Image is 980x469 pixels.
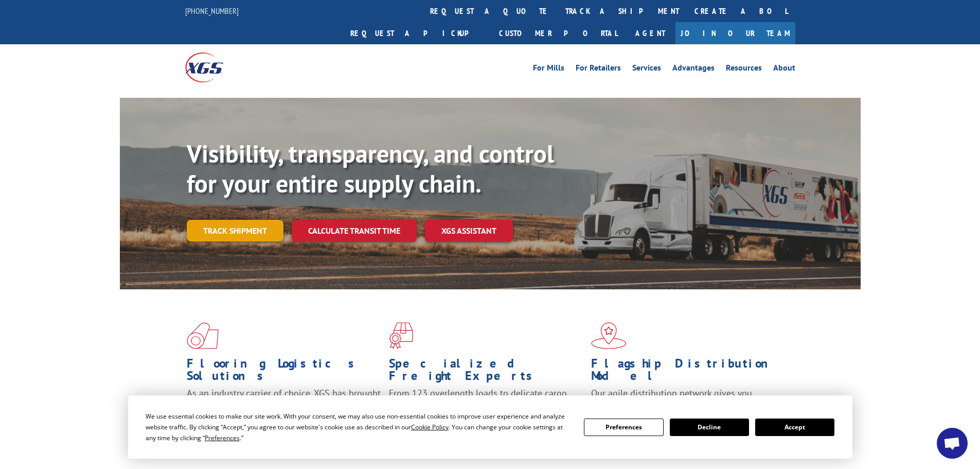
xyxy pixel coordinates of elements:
img: xgs-icon-focused-on-flooring-red [389,322,413,349]
a: Agent [625,22,675,44]
h1: Flooring Logistics Solutions [187,357,381,387]
div: Open chat [937,428,968,459]
button: Decline [670,419,749,436]
div: We use essential cookies to make our site work. With your consent, we may also use non-essential ... [146,411,572,443]
a: Track shipment [187,220,283,241]
h1: Specialized Freight Experts [389,357,583,387]
img: xgs-icon-flagship-distribution-model-red [591,322,627,349]
a: XGS ASSISTANT [425,220,513,242]
a: Join Our Team [675,22,795,44]
a: Customer Portal [491,22,625,44]
img: xgs-icon-total-supply-chain-intelligence-red [187,322,219,349]
a: Services [632,64,661,75]
p: From 123 overlength loads to delicate cargo, our experienced staff knows the best way to move you... [389,387,583,433]
button: Preferences [584,419,663,436]
b: Visibility, transparency, and control for your entire supply chain. [187,137,554,199]
span: Our agile distribution network gives you nationwide inventory management on demand. [591,387,780,411]
div: Cookie Consent Prompt [128,395,852,459]
a: About [773,64,795,75]
a: Resources [726,64,762,75]
a: Advantages [672,64,715,75]
a: Calculate transit time [292,220,417,242]
a: For Mills [533,64,564,75]
span: Preferences [205,433,240,442]
span: Cookie Policy [411,423,449,431]
h1: Flagship Distribution Model [591,357,786,387]
button: Accept [755,419,834,436]
a: Request a pickup [343,22,491,44]
a: [PHONE_NUMBER] [185,6,239,16]
span: As an industry carrier of choice, XGS has brought innovation and dedication to flooring logistics... [187,387,381,424]
a: For Retailers [576,64,621,75]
